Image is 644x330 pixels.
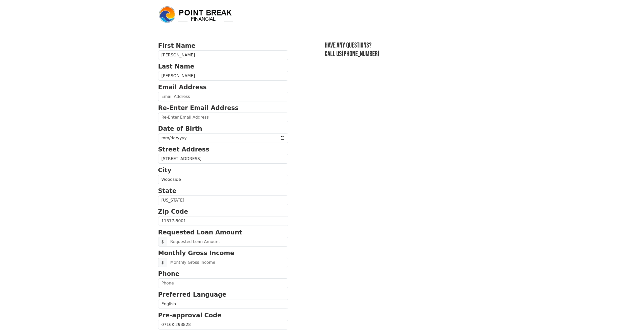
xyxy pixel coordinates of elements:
strong: Date of Birth [158,125,202,132]
span: $ [158,258,167,267]
p: Monthly Gross Income [158,249,288,258]
strong: City [158,167,172,174]
h3: Call us [325,50,486,58]
strong: Zip Code [158,208,188,215]
strong: Preferred Language [158,291,226,298]
input: Zip Code [158,216,288,226]
input: Last Name [158,71,288,81]
input: Phone [158,278,288,288]
input: Monthly Gross Income [167,258,288,267]
strong: First Name [158,42,196,49]
strong: Pre-approval Code [158,312,222,319]
strong: Email Address [158,84,207,91]
input: Re-Enter Email Address [158,113,288,122]
input: Street Address [158,154,288,164]
h3: Have any questions? [325,41,486,50]
strong: Requested Loan Amount [158,229,242,236]
strong: Re-Enter Email Address [158,104,239,112]
input: City [158,175,288,184]
span: $ [158,237,167,247]
input: Pre-approval Code [158,320,288,329]
strong: Street Address [158,146,210,153]
strong: State [158,187,177,194]
input: Email Address [158,92,288,101]
strong: Phone [158,270,180,277]
img: logo.png [158,6,234,24]
a: [PHONE_NUMBER] [342,50,380,58]
strong: Last Name [158,63,194,70]
input: Requested Loan Amount [167,237,288,247]
input: First Name [158,50,288,60]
